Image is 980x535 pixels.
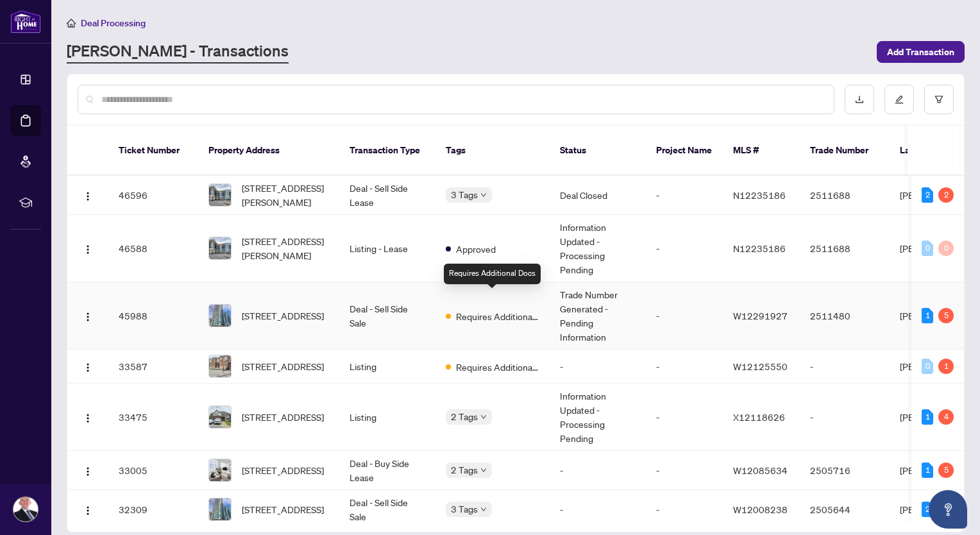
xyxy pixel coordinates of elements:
button: Logo [78,185,98,205]
td: - [646,490,723,529]
span: Requires Additional Docs [456,360,539,374]
td: 46588 [108,215,198,282]
td: - [800,350,890,384]
td: - [646,215,723,282]
button: edit [884,85,914,114]
td: 2511480 [800,282,890,350]
span: [STREET_ADDRESS] [242,410,324,424]
button: Logo [78,356,98,377]
td: Trade Number Generated - Pending Information [550,282,646,350]
td: 2511688 [800,176,890,215]
img: Logo [83,312,93,322]
span: 3 Tags [451,502,478,516]
td: Listing - Lease [339,215,435,282]
div: 1 [922,409,933,425]
span: down [480,506,487,513]
span: Approved [456,242,496,256]
td: - [550,451,646,490]
div: 2 [938,187,954,203]
button: download [845,85,874,114]
td: 32309 [108,490,198,529]
button: filter [924,85,954,114]
td: Deal - Buy Side Lease [339,451,435,490]
span: [STREET_ADDRESS] [242,309,324,323]
button: Open asap [929,490,967,529]
th: MLS # [723,126,800,176]
th: Project Name [646,126,723,176]
td: - [646,282,723,350]
td: 2511688 [800,215,890,282]
span: 2 Tags [451,409,478,424]
img: Logo [83,413,93,423]
img: thumbnail-img [209,406,231,428]
button: Logo [78,407,98,427]
img: Logo [83,191,93,201]
div: 4 [938,409,954,425]
span: edit [895,95,904,104]
span: down [480,192,487,198]
td: 45988 [108,282,198,350]
span: Requires Additional Docs [456,309,539,323]
span: [STREET_ADDRESS] [242,502,324,516]
span: Add Transaction [887,42,954,62]
span: [STREET_ADDRESS] [242,359,324,373]
span: [STREET_ADDRESS] [242,463,324,477]
div: 0 [922,359,933,374]
td: Deal - Sell Side Lease [339,176,435,215]
span: home [67,19,76,28]
td: Listing [339,384,435,451]
button: Logo [78,499,98,520]
span: filter [934,95,943,104]
span: Deal Processing [81,17,146,29]
td: - [646,176,723,215]
td: Information Updated - Processing Pending [550,215,646,282]
td: Information Updated - Processing Pending [550,384,646,451]
img: Logo [83,244,93,255]
th: Status [550,126,646,176]
th: Ticket Number [108,126,198,176]
span: down [480,414,487,420]
td: 33475 [108,384,198,451]
td: 2505716 [800,451,890,490]
th: Transaction Type [339,126,435,176]
th: Tags [435,126,550,176]
span: N12235186 [733,242,786,254]
span: [STREET_ADDRESS][PERSON_NAME] [242,181,329,209]
button: Logo [78,238,98,259]
div: 1 [938,359,954,374]
span: W12008238 [733,504,788,515]
img: thumbnail-img [209,498,231,520]
img: Logo [83,362,93,373]
td: - [800,384,890,451]
span: down [480,467,487,473]
img: thumbnail-img [209,459,231,481]
td: 33587 [108,350,198,384]
td: 2505644 [800,490,890,529]
span: W12085634 [733,464,788,476]
td: - [550,490,646,529]
td: Deal - Sell Side Sale [339,282,435,350]
img: thumbnail-img [209,355,231,377]
div: 2 [922,187,933,203]
div: 0 [938,241,954,256]
img: thumbnail-img [209,237,231,259]
td: - [646,451,723,490]
td: Deal Closed [550,176,646,215]
td: Listing [339,350,435,384]
td: 46596 [108,176,198,215]
img: logo [10,10,41,33]
button: Logo [78,305,98,326]
img: thumbnail-img [209,305,231,327]
div: 5 [938,308,954,323]
div: 2 [922,502,933,517]
td: - [550,350,646,384]
th: Trade Number [800,126,890,176]
div: Requires Additional Docs [444,264,541,284]
img: thumbnail-img [209,184,231,206]
td: Deal - Sell Side Sale [339,490,435,529]
td: - [646,350,723,384]
img: Logo [83,466,93,477]
span: 2 Tags [451,463,478,477]
a: [PERSON_NAME] - Transactions [67,40,289,64]
td: 33005 [108,451,198,490]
